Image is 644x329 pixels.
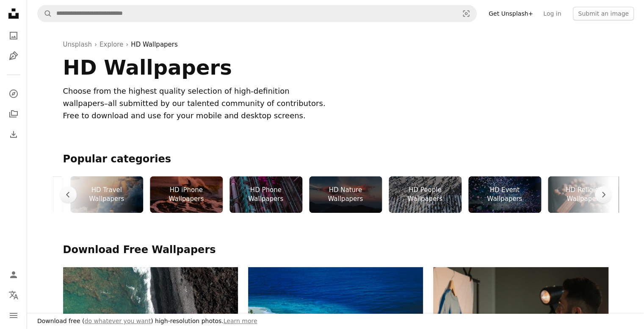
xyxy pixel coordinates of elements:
a: Home — Unsplash [5,5,22,24]
button: Language [5,287,22,304]
a: Log in [538,7,566,20]
a: do whatever you want [85,318,151,324]
a: HD People Wallpapers [389,176,462,213]
h2: Download Free Wallpapers [63,243,608,257]
a: Get Unsplash+ [484,7,538,20]
button: scroll list to the right [595,186,612,203]
a: Learn more [224,318,257,324]
a: HD Phone Wallpapers [229,176,302,213]
form: Find visuals sitewide [37,5,477,22]
a: Explore [5,85,22,102]
a: HD Religion Wallpapers [548,176,621,213]
a: Log in / Sign up [5,266,22,283]
h2: Popular categories [63,153,608,166]
a: Illustrations [5,47,22,64]
a: Photos [5,27,22,44]
div: › › [63,39,608,50]
div: Choose from the highest quality selection of high-definition wallpapers–all submitted by our tale... [63,85,331,122]
button: Menu [5,307,22,324]
button: scroll list to the left [60,186,77,203]
h1: HD Wallpapers [63,56,423,78]
a: Unsplash [63,39,92,50]
a: HD Wallpapers [131,39,177,50]
a: HD Nature Wallpapers [309,176,382,213]
button: Submit an image [573,7,634,20]
a: Download History [5,126,22,143]
button: Visual search [456,6,476,22]
h3: Download free ( ) high-resolution photos. [37,317,257,326]
a: HD Event Wallpapers [468,176,541,213]
a: HD Travel Wallpapers [70,176,143,213]
a: Explore [100,39,123,50]
a: Collections [5,106,22,123]
a: HD iPhone Wallpapers [150,176,223,213]
button: Search Unsplash [38,6,52,22]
